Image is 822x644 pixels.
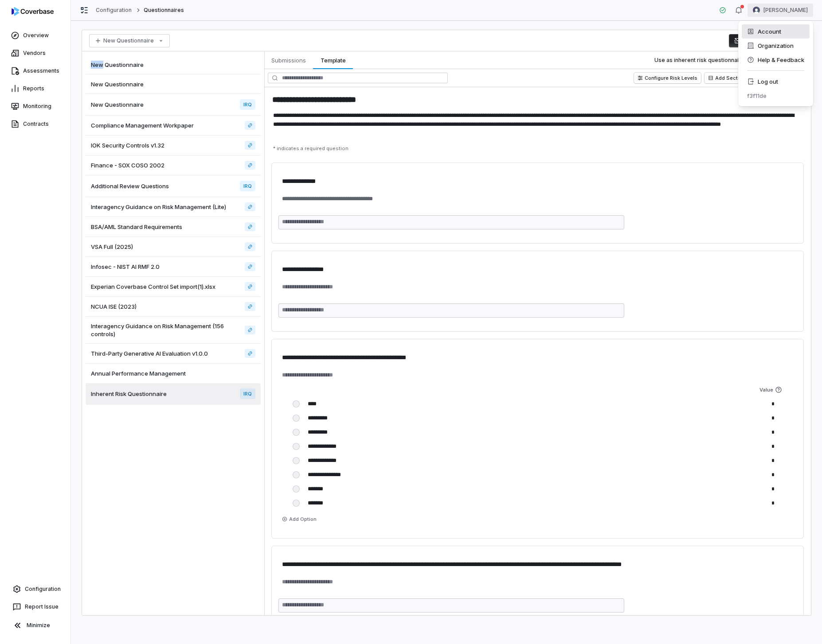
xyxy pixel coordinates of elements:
[742,74,810,89] div: Log out
[742,39,810,53] div: Organization
[729,34,804,47] button: Send Questionnaires
[742,24,810,39] div: Account
[742,53,810,67] div: Help & Feedback
[747,91,767,100] p: f3f11de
